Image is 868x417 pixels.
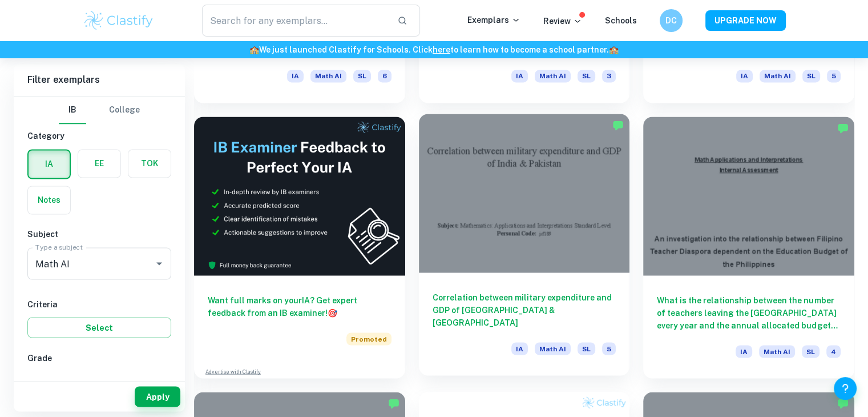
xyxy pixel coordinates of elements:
span: 4 [826,345,841,358]
h6: Grade [27,351,171,364]
input: Search for any exemplars... [202,5,389,37]
p: Review [543,15,582,27]
a: Correlation between military expenditure and GDP of [GEOGRAPHIC_DATA] & [GEOGRAPHIC_DATA]IAMath A... [419,117,630,378]
h6: DC [664,14,677,27]
span: Math AI [535,342,571,355]
span: IA [511,70,528,82]
img: Marked [837,122,849,134]
span: 5 [602,342,616,355]
span: Math AI [535,70,571,82]
button: IA [29,150,70,178]
span: IA [736,345,752,358]
a: Want full marks on yourIA? Get expert feedback from an IB examiner!PromotedAdvertise with Clastify [194,117,405,378]
span: 6 [378,70,391,82]
a: Schools [605,16,637,25]
span: SL [578,70,595,82]
span: Math AI [760,70,796,82]
h6: Want full marks on your IA ? Get expert feedback from an IB examiner! [208,294,391,319]
span: Math AI [759,345,795,358]
label: Type a subject [35,242,83,252]
span: SL [353,70,371,82]
span: 🏫 [249,45,259,54]
button: UPGRADE NOW [705,10,786,31]
span: 7 [56,375,62,388]
h6: Criteria [27,298,171,310]
span: IA [736,70,753,82]
button: College [109,97,140,124]
h6: What is the relationship between the number of teachers leaving the [GEOGRAPHIC_DATA] every year ... [657,294,841,331]
button: Open [151,255,167,271]
a: Advertise with Clastify [205,367,261,375]
img: Marked [388,398,399,409]
h6: We just launched Clastify for Schools. Click to learn how to become a school partner. [2,43,866,56]
span: 🏫 [609,45,619,54]
a: What is the relationship between the number of teachers leaving the [GEOGRAPHIC_DATA] every year ... [643,117,854,378]
img: Marked [612,119,624,131]
span: Promoted [346,332,391,345]
span: 5 [827,70,841,82]
span: IA [511,342,528,355]
button: Notes [28,186,70,214]
div: Filter type choice [59,97,140,124]
img: Marked [837,398,849,409]
span: Math AI [310,70,346,82]
h6: Filter exemplars [14,64,185,96]
button: Apply [135,386,180,407]
h6: Subject [27,228,171,240]
button: Select [27,317,171,338]
span: SL [802,70,820,82]
p: Exemplars [467,14,520,26]
span: SL [578,342,595,355]
button: IB [59,97,86,124]
span: 6 [91,375,96,388]
a: here [433,45,450,54]
button: TOK [128,150,171,177]
span: 3 [602,70,616,82]
img: Thumbnail [194,117,405,275]
button: DC [660,9,683,32]
button: Help and Feedback [834,377,857,400]
span: IA [287,70,304,82]
span: SL [802,345,819,358]
img: Clastify logo [83,9,155,32]
span: 5 [126,375,131,388]
button: EE [78,150,120,177]
h6: Correlation between military expenditure and GDP of [GEOGRAPHIC_DATA] & [GEOGRAPHIC_DATA] [433,291,616,328]
span: 🎯 [328,308,337,317]
h6: Category [27,130,171,142]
